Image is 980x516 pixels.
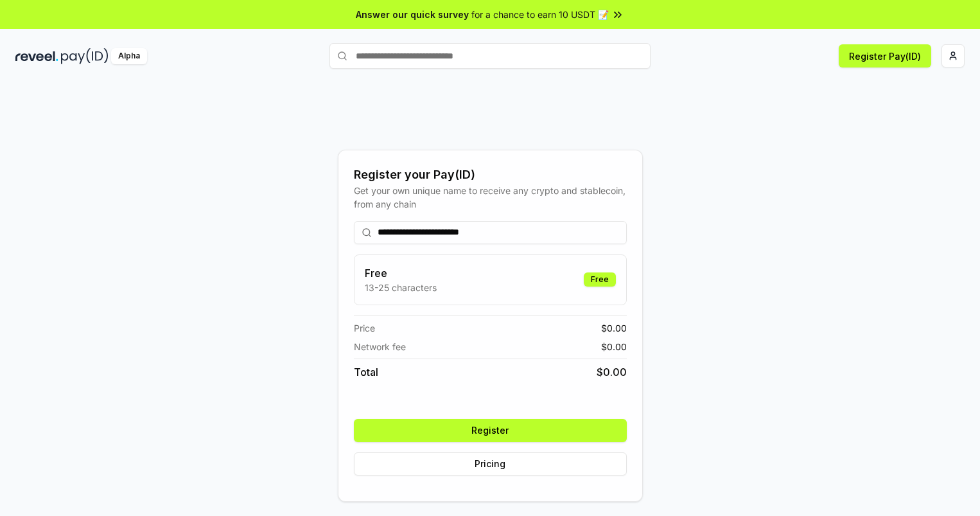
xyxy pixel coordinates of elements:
[111,48,147,64] div: Alpha
[584,272,616,287] div: Free
[15,48,58,64] img: reveel_dark
[354,340,406,353] span: Network fee
[354,419,627,442] button: Register
[354,364,378,380] span: Total
[354,452,627,476] button: Pricing
[354,166,627,184] div: Register your Pay(ID)
[601,340,627,353] span: $ 0.00
[839,44,931,67] button: Register Pay(ID)
[354,184,627,211] div: Get your own unique name to receive any crypto and stablecoin, from any chain
[354,321,375,335] span: Price
[365,281,437,294] p: 13-25 characters
[356,8,469,21] span: Answer our quick survey
[471,8,609,21] span: for a chance to earn 10 USDT 📝
[61,48,109,64] img: pay_id
[365,265,437,281] h3: Free
[601,321,627,335] span: $ 0.00
[597,364,627,380] span: $ 0.00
